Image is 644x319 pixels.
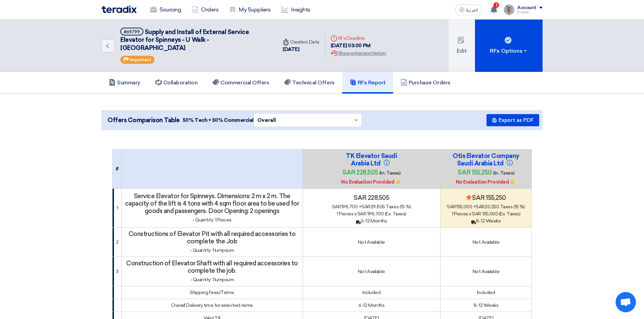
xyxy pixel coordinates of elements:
[440,299,532,312] td: 8-12 Weeks
[306,203,438,210] div: 198,700 + 29,805 Taxes (15 %)
[183,116,254,124] span: 50% Tech + 50% Commercial
[443,268,529,275] div: Not Available
[109,79,140,86] h5: Summary
[192,217,231,223] span: - Quantity: 1 Pieces
[284,79,334,86] h5: Technical Offers
[283,38,319,46] div: Creation Date
[452,152,520,167] h4: Otis Elevator Company Saudi Arabia Ltd
[113,228,122,257] td: 2
[342,169,378,176] span: sar 228,505
[205,72,277,94] a: Commercial Offers
[190,247,234,253] span: - Quantity: 1 lumpsum
[124,30,140,34] div: #69799
[331,50,386,57] div: Show extension history
[499,211,521,217] span: (Ex. Taxes)
[108,116,180,125] span: Offers Comparison Table
[504,4,515,15] img: IMG_1753965247717.jpg
[379,170,401,176] span: (In. Taxes)
[186,2,224,17] a: Orders
[124,260,300,274] h4: Construction of Elevator Shaft with all required accessories to complete the job.
[338,179,405,186] div: No Evaluation Provided
[475,20,543,72] button: RFx Options
[486,114,539,126] button: Export as PDF
[306,268,438,275] div: Not Available
[283,46,319,53] div: [DATE]
[342,72,393,94] a: RFx Report
[447,204,456,210] span: sar
[124,192,300,215] h4: Service Elevator for Spinneys. Dimensions: 2 m x 2 m. The capacity of the lift is 4 tons with 4 s...
[306,194,438,202] h4: sar 228,505
[443,217,529,224] div: 8-12 Weeks
[121,286,303,299] td: Shipping Fees/Terms
[449,20,475,72] button: Edit
[616,292,636,312] a: Open chat
[466,8,478,12] span: العربية
[401,79,451,86] h5: Purchase Orders
[129,57,151,62] span: Important
[113,189,122,228] td: 1
[385,211,406,217] span: (Ex. Taxes)
[517,5,536,11] div: Account
[120,28,269,52] h5: Supply and Install of External Service Elevator for Spinneys - U Walk - Riyadh
[332,204,341,210] span: sar
[145,2,186,17] a: Sourcing
[458,169,492,176] span: sar 155,250
[155,79,198,86] h5: Collaboration
[101,72,148,94] a: Summary
[476,204,485,210] span: sar
[452,179,520,186] div: No Evaluation Provided
[120,28,249,52] span: Supply and Install of External Service Elevator for Spinneys - U Walk - [GEOGRAPHIC_DATA]
[331,35,386,42] div: RFx Deadline
[113,257,122,286] td: 3
[148,72,205,94] a: Collaboration
[339,211,356,217] span: Pieces x
[306,239,438,246] div: Not Available
[338,152,405,167] h4: TK Elevator Saudi Arabia Ltd
[101,5,137,13] img: Teradix logo
[224,2,276,17] a: My Suppliers
[443,194,529,202] h4: sar 155,250
[494,2,499,8] span: 2
[331,42,386,50] div: [DATE] 03:00 PM
[455,4,482,15] button: العربية
[190,277,234,283] span: - Quantity: 1 lumpsum
[393,72,458,94] a: Purchase Orders
[337,211,338,217] span: 1
[472,211,498,217] span: sar 135,000
[490,47,528,55] div: RFx Options
[443,289,529,296] div: Included
[277,72,342,94] a: Technical Offers
[454,211,471,217] span: Pieces x
[306,217,438,224] div: 6-12 Months
[212,79,269,86] h5: Commercial Offers
[517,10,543,14] div: Dowel
[124,230,300,245] h4: Constructions of Elevator Pit with all required accessories to complete the Job
[113,150,122,189] th: #
[443,239,529,246] div: Not Available
[452,211,453,217] span: 1
[303,299,440,312] td: 6-12 Months
[276,2,316,17] a: Insights
[121,299,303,312] td: Overall Delivery time for selected items
[350,79,386,86] h5: RFx Report
[443,203,529,210] div: 135,000 + 20,250 Taxes (15 %)
[357,211,384,217] span: sar 198,700
[306,289,438,296] div: Included
[493,170,514,176] span: (In. Taxes)
[361,204,371,210] span: sar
